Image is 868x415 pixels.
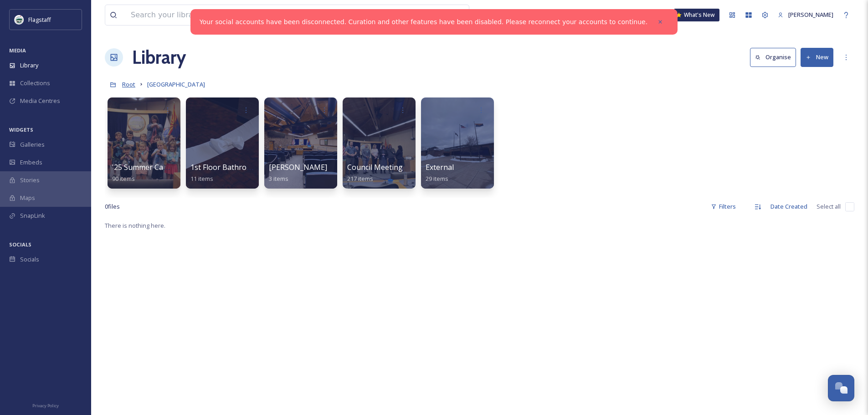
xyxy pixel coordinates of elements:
a: [GEOGRAPHIC_DATA] [147,79,205,90]
span: There is nothing here. [105,221,165,230]
a: Your social accounts have been disconnected. Curation and other features have been disabled. Plea... [200,17,647,27]
span: 90 items [112,174,135,183]
span: [GEOGRAPHIC_DATA] [147,80,205,88]
span: External [426,162,454,172]
span: Library [20,61,38,70]
a: Privacy Policy [32,400,59,410]
span: 11 items [190,174,213,183]
span: SnapLink [20,211,45,220]
span: '25 Summer Camp Field Trip [112,162,208,172]
span: SOCIALS [9,241,31,248]
span: 1st Floor Bathroom Remodel TP Cutting Ceremony [190,162,365,172]
span: 29 items [426,174,448,183]
div: Date Created [766,198,812,215]
span: Privacy Policy [32,403,59,409]
img: images%20%282%29.jpeg [15,15,24,24]
span: Maps [20,194,35,202]
div: Filters [706,198,740,215]
span: Flagstaff [28,15,51,24]
span: Root [122,80,135,88]
a: 1st Floor Bathroom Remodel TP Cutting Ceremony11 items [190,163,365,183]
a: What's New [674,9,719,21]
span: MEDIA [9,47,26,54]
span: Galleries [20,140,45,149]
a: Council Meeting217 items [347,163,403,183]
span: Stories [20,176,40,184]
span: 0 file s [105,202,120,211]
a: External29 items [426,163,454,183]
span: Select all [817,202,841,211]
span: [PERSON_NAME] [269,162,327,172]
a: [PERSON_NAME] [773,6,838,24]
span: 3 items [269,174,288,183]
span: [PERSON_NAME] [788,10,833,19]
span: Collections [20,79,50,87]
span: Media Centres [20,97,60,105]
span: Embeds [20,158,42,167]
a: Root [122,79,135,90]
a: View all files [411,6,464,24]
button: New [801,48,833,67]
a: [PERSON_NAME]3 items [269,163,327,183]
span: Council Meeting [347,162,403,172]
input: Search your library [126,5,378,25]
span: WIDGETS [9,126,33,133]
span: 217 items [347,174,373,183]
button: Organise [750,48,796,67]
span: Socials [20,255,39,264]
button: Open Chat [828,375,854,401]
a: Library [132,44,186,71]
a: '25 Summer Camp Field Trip90 items [112,163,208,183]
